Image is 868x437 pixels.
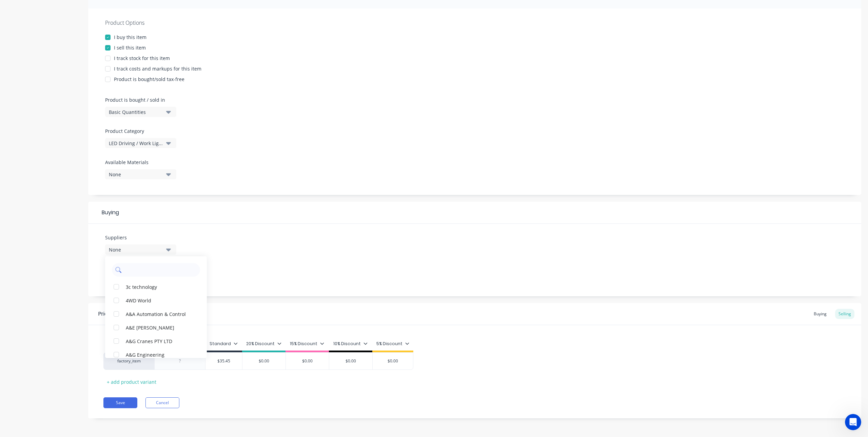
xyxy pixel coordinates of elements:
div: Basic Quantities [109,108,163,116]
div: Selling [835,309,854,319]
label: Suppliers [105,234,176,241]
button: None [105,244,176,255]
div: $0.00 [329,353,372,370]
div: I track stock for this item [114,55,170,62]
div: 3c technology [126,283,194,290]
label: Available Materials [105,159,176,166]
div: 20% Discount [246,341,281,347]
div: I track costs and markups for this item [114,65,201,72]
div: $0.00 [286,353,329,370]
div: $35.45 [205,353,242,370]
div: factory_item [110,358,147,364]
button: Cancel [145,397,179,408]
div: A&G Cranes PTY LTD [126,337,194,344]
div: Buying [88,202,861,224]
iframe: Intercom live chat [845,414,861,430]
div: Pricing [98,310,116,318]
button: Save [103,397,137,408]
div: 5% Discount [376,341,409,347]
div: None [109,171,163,178]
div: factory_item$35.45$0.00$0.00$0.00$0.00 [103,352,413,370]
div: Buying [810,309,830,319]
div: A&A Automation & Control [126,310,194,317]
label: Product is bought / sold in [105,96,173,103]
div: LED Driving / Work Lights [109,140,163,147]
div: + add product variant [103,377,160,387]
div: I buy this item [114,34,146,41]
div: 10% Discount [333,341,368,347]
div: I sell this item [114,44,146,51]
label: Product Category [105,127,173,135]
div: Product is bought/sold tax-free [114,76,184,83]
button: None [105,169,176,179]
button: Basic Quantities [105,107,176,117]
div: Product Options [105,19,844,27]
div: A&G Engineering [126,351,194,358]
div: $0.00 [242,353,285,370]
div: None [109,246,163,253]
div: 15% Discount [290,341,324,347]
div: Standard [210,341,238,347]
div: A&E [PERSON_NAME] [126,324,194,331]
div: $0.00 [373,353,413,370]
div: 4WD World [126,297,194,304]
div: Xero Item # [103,337,154,351]
button: LED Driving / Work Lights [105,138,176,148]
